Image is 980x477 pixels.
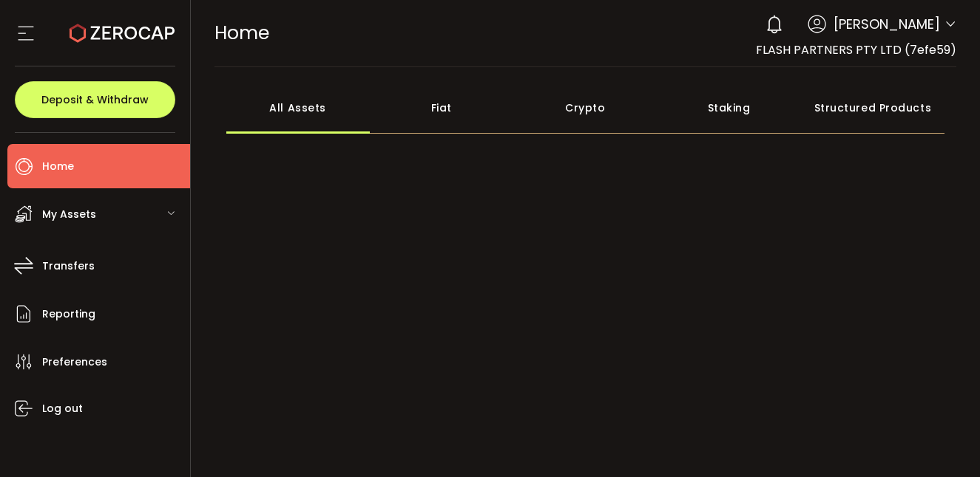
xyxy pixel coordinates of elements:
[42,351,107,373] span: Preferences
[214,20,269,46] span: Home
[42,255,95,277] span: Transfers
[657,82,800,134] div: Staking
[801,82,944,134] div: Structured Products
[15,81,175,118] button: Deposit & Withdraw
[42,156,74,177] span: Home
[834,14,940,34] span: [PERSON_NAME]
[370,82,513,134] div: Fiat
[756,41,956,58] span: FLASH PARTNERS PTY LTD (7efe59)
[41,95,149,105] span: Deposit & Withdraw
[42,204,96,225] span: My Assets
[513,82,657,134] div: Crypto
[42,398,83,419] span: Log out
[906,406,980,477] iframe: Chat Widget
[42,303,95,325] span: Reporting
[226,82,370,134] div: All Assets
